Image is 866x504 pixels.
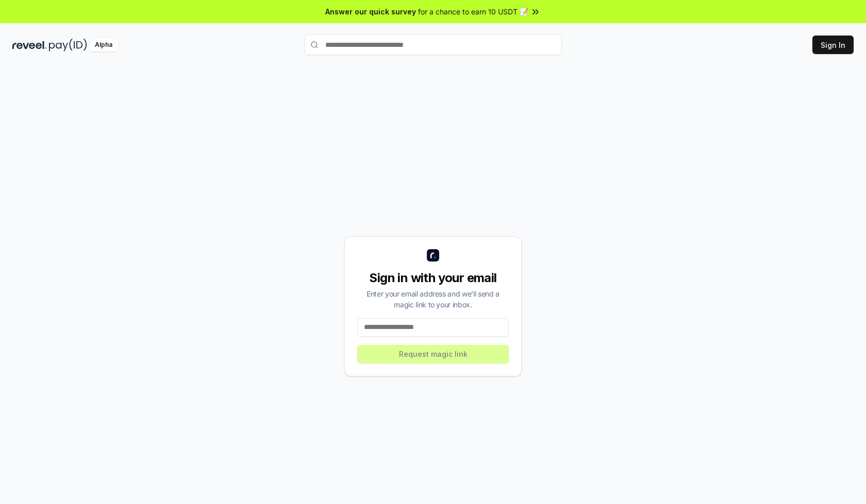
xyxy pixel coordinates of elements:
[812,36,854,54] button: Sign In
[357,270,509,286] div: Sign in with your email
[427,249,439,262] img: logo_small
[418,6,528,17] span: for a chance to earn 10 USDT 📝
[49,39,87,51] img: pay_id
[357,288,509,310] div: Enter your email address and we’ll send a magic link to your inbox.
[12,39,47,51] img: reveel_dark
[325,6,416,17] span: Answer our quick survey
[89,39,118,51] div: Alpha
